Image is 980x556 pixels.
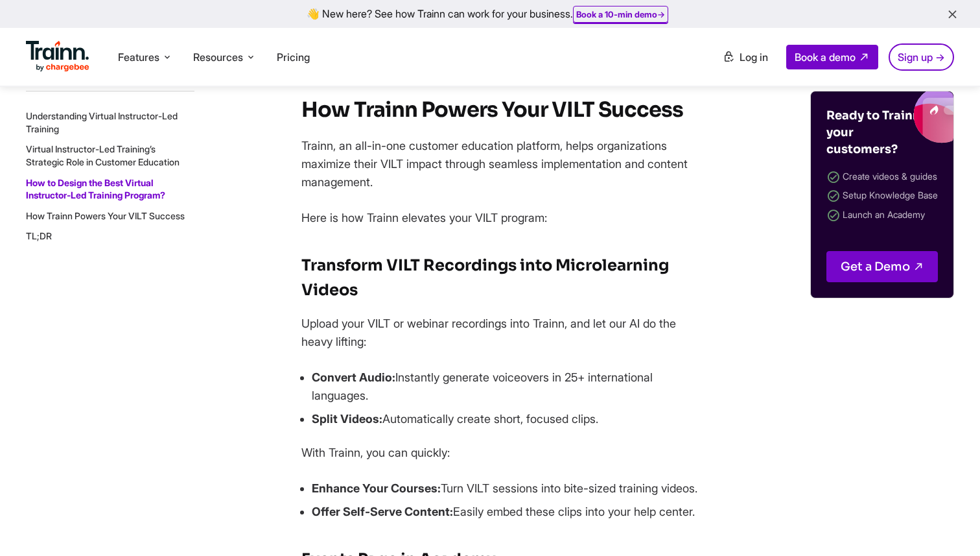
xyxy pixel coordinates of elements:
[889,43,954,71] a: Sign up →
[826,187,938,206] li: Setup Knowledge Base
[26,230,52,241] a: TL;DR
[312,481,441,495] strong: Enhance Your Courses:
[312,412,382,426] strong: Split Videos:
[312,479,703,498] li: Turn VILT sessions into bite-sized training videos.
[915,494,980,556] iframe: Chat Widget
[786,45,878,69] a: Book a demo
[826,168,938,187] li: Create videos & guides
[301,137,703,191] p: Trainn, an all-in-one customer education platform, helps organizations maximize their VILT impact...
[312,370,395,384] strong: Convert Audio:
[301,209,703,227] p: Here is how Trainn elevates your VILT program:
[312,410,703,428] li: Automatically create short, focused clips.
[301,444,703,462] p: With Trainn, you can quickly:
[312,369,703,405] li: Instantly generate voiceovers in 25+ international languages.
[8,8,972,20] div: 👋 New here? See how Trainn can work for your business.
[301,97,683,123] strong: How Trainn Powers Your VILT Success
[118,50,159,64] span: Features
[822,91,953,143] img: Trainn blogs
[740,51,768,64] span: Log in
[26,176,165,200] a: How to Design the Best Virtual Instructor-Led Training Program?
[826,206,938,225] li: Launch an Academy
[826,251,938,282] a: Get a Demo
[576,9,665,19] a: Book a 10-min demo→
[26,210,185,221] a: How Trainn Powers Your VILT Success
[26,110,178,134] a: Understanding Virtual Instructor-Led Training
[576,9,657,19] b: Book a 10-min demo
[277,51,310,64] a: Pricing
[301,256,669,300] strong: Transform VILT Recordings into Microlearning Videos
[26,143,180,167] a: Virtual Instructor-Led Training’s Strategic Role in Customer Education
[312,503,703,521] li: Easily embed these clips into your help center.
[795,51,856,64] span: Book a demo
[301,315,703,351] p: Upload your VILT or webinar recordings into Trainn, and let our AI do the heavy lifting:
[715,45,776,69] a: Log in
[26,41,89,72] img: Trainn Logo
[193,50,243,64] span: Resources
[312,505,453,518] strong: Offer Self-Serve Content:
